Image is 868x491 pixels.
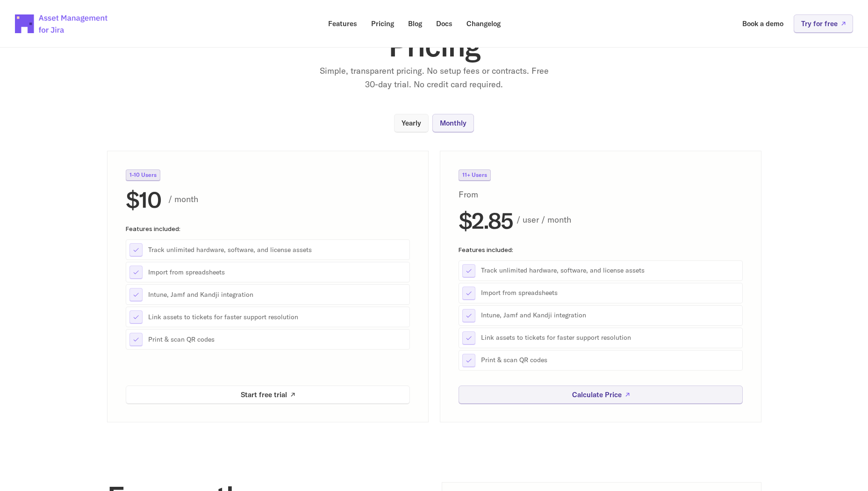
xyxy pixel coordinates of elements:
[148,312,406,322] p: Link assets to tickets for faster support resolution
[328,20,357,27] p: Features
[459,188,501,202] p: From
[402,14,429,33] a: Blog
[460,14,507,33] a: Changelog
[481,311,739,320] p: Intune, Jamf and Kandji integration
[742,20,783,27] p: Book a demo
[371,20,394,27] p: Pricing
[129,172,157,178] p: 1-10 Users
[408,20,422,27] p: Blog
[481,356,739,365] p: Print & scan QR codes
[481,266,739,275] p: Track unlimited hardware, software, and license assets
[241,391,287,398] p: Start free trial
[126,188,161,210] h2: $10
[317,64,551,91] p: Simple, transparent pricing. No setup fees or contracts. Free 30-day trial. No credit card required.
[736,14,790,33] a: Book a demo
[794,14,853,33] a: Try for free
[466,20,501,27] p: Changelog
[365,14,401,33] a: Pricing
[436,20,452,27] p: Docs
[459,386,743,404] a: Calculate Price
[462,172,487,178] p: 11+ Users
[459,209,513,231] h2: $2.85
[481,333,739,343] p: Link assets to tickets for faster support resolution
[430,14,459,33] a: Docs
[168,192,410,206] p: / month
[481,288,739,298] p: Import from spreadsheets
[402,119,421,126] p: Yearly
[801,20,838,27] p: Try for free
[126,225,410,232] p: Features included:
[459,246,743,253] p: Features included:
[440,119,466,126] p: Monthly
[516,213,743,227] p: / user / month
[572,391,621,398] p: Calculate Price
[148,335,406,344] p: Print & scan QR codes
[148,290,406,299] p: Intune, Jamf and Kandji integration
[247,31,621,61] h1: Pricing
[148,267,406,277] p: Import from spreadsheets
[148,245,406,254] p: Track unlimited hardware, software, and license assets
[322,14,364,33] a: Features
[126,386,410,404] a: Start free trial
